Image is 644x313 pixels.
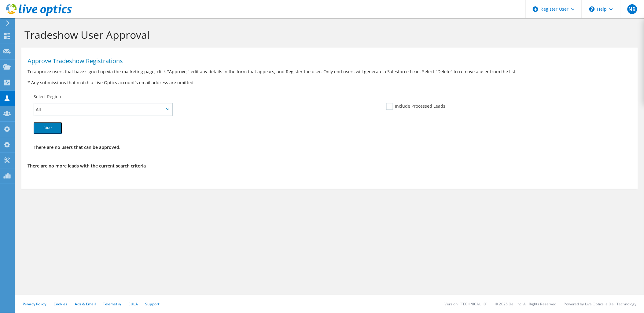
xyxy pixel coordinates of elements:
a: Telemetry [103,301,121,307]
li: Powered by Live Optics, a Dell Technology [564,301,637,307]
a: Ads & Email [75,301,96,307]
svg: \n [589,6,595,12]
label: Include Processed Leads [386,103,445,110]
p: There are no more leads with the current search criteria [28,163,632,169]
label: Select Region [34,94,61,100]
a: EULA [128,301,138,307]
a: Cookies [53,301,68,307]
p: To approve users that have signed up via the marketing page, click "Approve," edit any details in... [28,68,632,75]
p: * Any submissions that match a Live Optics account's email address are omitted [28,79,632,86]
li: Version: [TECHNICAL_ID] [445,301,488,307]
p: There are no users that can be approved. [34,144,626,151]
span: NB [627,4,637,14]
li: © 2025 Dell Inc. All Rights Reserved [495,301,557,307]
a: Support [145,301,160,307]
h1: Tradeshow User Approval [24,28,632,41]
span: All [36,106,164,113]
h1: Approve Tradeshow Registrations [28,58,629,64]
a: Privacy Policy [23,301,46,307]
button: Filter [34,122,62,134]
